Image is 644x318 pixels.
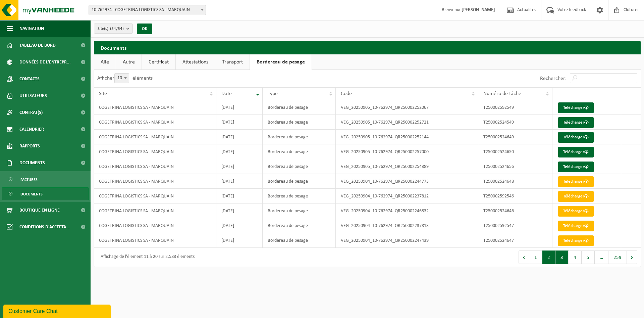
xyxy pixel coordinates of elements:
a: Télécharger [558,206,594,217]
a: Transport [215,54,250,70]
td: [DATE] [216,203,263,218]
td: VEG_20250904_10-762974_QR250002244773 [336,174,478,189]
td: T250002524549 [478,115,552,130]
a: Bordereau de pesage [250,54,312,70]
span: Contrat(s) [19,104,43,121]
td: [DATE] [216,174,263,189]
span: Conditions d'accepta... [19,219,70,235]
td: Bordereau de pesage [263,130,336,144]
span: Factures [20,173,38,186]
td: T250002524649 [478,130,552,144]
span: … [595,251,608,264]
label: Rechercher: [540,76,567,81]
span: Code [341,91,352,96]
span: Contacts [19,71,40,87]
td: [DATE] [216,100,263,115]
button: 259 [608,251,627,264]
span: Tableau de bord [19,37,56,54]
a: Télécharger [558,176,594,187]
span: 10 [115,74,129,83]
span: Numéro de tâche [483,91,521,96]
a: Télécharger [558,102,594,113]
button: 2 [542,251,555,264]
span: Utilisateurs [19,87,47,104]
span: 10-762974 - COGETRINA LOGISTICS SA - MARQUAIN [89,5,206,15]
td: [DATE] [216,218,263,233]
span: Calendrier [19,121,44,138]
td: Bordereau de pesage [263,189,336,203]
td: T250002524648 [478,174,552,189]
label: Afficher éléments [97,76,153,81]
a: Télécharger [558,162,594,172]
a: Alle [94,54,116,70]
a: Certificat [142,54,175,70]
td: COGETRINA LOGISTICS SA - MARQUAIN [94,144,216,159]
td: Bordereau de pesage [263,203,336,218]
td: VEG_20250905_10-762974_QR250002252721 [336,115,478,130]
td: Bordereau de pesage [263,100,336,115]
td: [DATE] [216,115,263,130]
button: 3 [555,251,569,264]
strong: [PERSON_NAME] [462,7,495,12]
td: Bordereau de pesage [263,144,336,159]
td: T250002592549 [478,100,552,115]
td: [DATE] [216,189,263,203]
td: Bordereau de pesage [263,233,336,248]
td: COGETRINA LOGISTICS SA - MARQUAIN [94,174,216,189]
button: 4 [569,251,582,264]
a: Télécharger [558,221,594,231]
span: Date [221,91,232,96]
td: [DATE] [216,144,263,159]
span: Données de l'entrepr... [19,54,71,71]
td: T250002524647 [478,233,552,248]
span: Documents [19,154,45,171]
a: Télécharger [558,132,594,143]
iframe: chat widget [3,303,112,318]
td: T250002524650 [478,144,552,159]
button: OK [137,24,152,34]
a: Documents [2,187,89,200]
a: Télécharger [558,117,594,128]
a: Factures [2,173,89,186]
a: Autre [116,54,142,70]
a: Télécharger [558,191,594,202]
span: 10-762974 - COGETRINA LOGISTICS SA - MARQUAIN [89,5,206,15]
div: Affichage de l'élément 11 à 20 sur 2,583 éléments [97,251,195,263]
a: Télécharger [558,147,594,157]
td: T250002524656 [478,159,552,174]
span: Rapports [19,138,40,154]
td: VEG_20250904_10-762974_QR250002246832 [336,203,478,218]
td: VEG_20250905_10-762974_QR250002252144 [336,130,478,144]
span: Boutique en ligne [19,202,60,219]
td: T250002592547 [478,218,552,233]
td: [DATE] [216,130,263,144]
td: Bordereau de pesage [263,115,336,130]
td: VEG_20250905_10-762974_QR250002257000 [336,144,478,159]
a: Attestations [176,54,215,70]
td: COGETRINA LOGISTICS SA - MARQUAIN [94,233,216,248]
button: 5 [582,251,595,264]
td: Bordereau de pesage [263,174,336,189]
span: Documents [20,188,43,200]
h2: Documents [94,41,641,54]
td: [DATE] [216,159,263,174]
td: Bordereau de pesage [263,218,336,233]
td: T250002592546 [478,189,552,203]
td: Bordereau de pesage [263,159,336,174]
td: VEG_20250904_10-762974_QR250002237812 [336,189,478,203]
td: COGETRINA LOGISTICS SA - MARQUAIN [94,203,216,218]
td: COGETRINA LOGISTICS SA - MARQUAIN [94,100,216,115]
td: VEG_20250904_10-762974_QR250002247439 [336,233,478,248]
span: Site [99,91,107,96]
td: COGETRINA LOGISTICS SA - MARQUAIN [94,218,216,233]
button: Site(s)(54/54) [94,24,133,34]
span: Site(s) [98,24,124,34]
count: (54/54) [110,27,124,31]
button: Previous [519,251,529,264]
td: VEG_20250904_10-762974_QR250002237813 [336,218,478,233]
td: COGETRINA LOGISTICS SA - MARQUAIN [94,130,216,144]
td: COGETRINA LOGISTICS SA - MARQUAIN [94,159,216,174]
button: Next [627,251,637,264]
td: [DATE] [216,233,263,248]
